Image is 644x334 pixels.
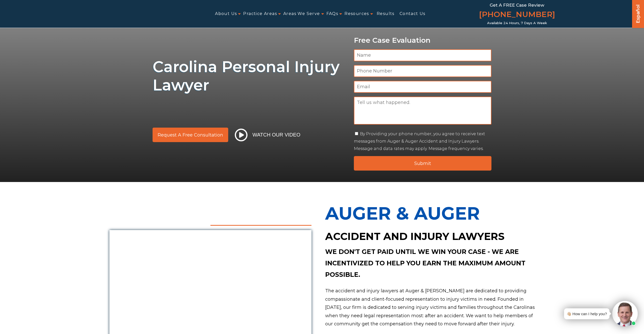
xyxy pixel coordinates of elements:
[243,8,277,20] a: Practice Areas
[153,58,348,94] h1: Carolina Personal Injury Lawyer
[354,36,492,44] p: Free Case Evaluation
[81,8,162,20] img: Auger & Auger Accident and Injury Lawyers Logo
[354,131,485,151] label: By Providing your phone number, you agree to receive text messages from Auger & Auger Accident an...
[490,3,544,8] span: Get a FREE Case Review
[158,133,223,137] span: Request a Free Consultation
[153,97,301,116] img: sub text
[354,156,492,171] input: Submit
[612,301,638,326] img: Intaker widget Avatar
[325,197,535,229] p: Auger & Auger
[344,8,369,20] a: Resources
[325,287,535,328] p: The accident and injury lawyers at Auger & [PERSON_NAME] are dedicated to providing compassionate...
[354,65,492,77] input: Phone Number
[233,128,302,142] button: Watch Our Video
[326,8,338,20] a: FAQs
[354,81,492,93] input: Email
[479,9,555,21] a: [PHONE_NUMBER]
[400,8,425,20] a: Contact Us
[283,8,320,20] a: Areas We Serve
[487,21,547,25] span: Available 24 Hours, 7 Days a Week
[354,49,492,61] input: Name
[567,310,607,317] div: 👋🏼 How can I help you?
[377,8,394,20] a: Results
[325,246,535,280] p: We don't get paid until we win your case - we are incentivized to help you earn the maximum amoun...
[215,8,237,20] a: About Us
[153,128,228,142] a: Request a Free Consultation
[325,229,535,244] h2: Accident and Injury Lawyers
